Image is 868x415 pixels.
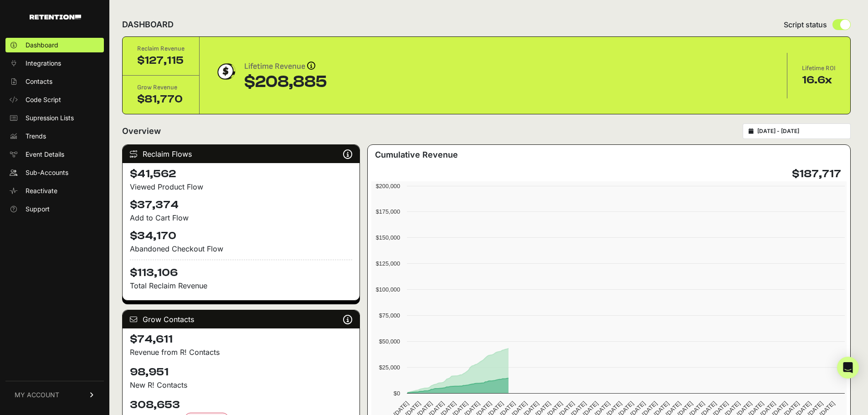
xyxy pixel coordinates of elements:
span: Trends [26,132,46,141]
a: Reactivate [5,184,104,198]
a: Integrations [5,56,104,71]
p: Total Reclaim Revenue [130,280,352,291]
text: $75,000 [379,312,400,319]
span: Supression Lists [26,113,74,123]
a: MY ACCOUNT [5,381,104,409]
h4: 308,653 [130,398,352,412]
h4: $113,106 [130,260,352,280]
div: Grow Revenue [137,83,185,92]
div: Reclaim Revenue [137,44,185,53]
div: Add to Cart Flow [130,212,352,223]
text: $0 [394,390,400,397]
text: $25,000 [379,364,400,371]
img: dollar-coin-05c43ed7efb7bc0c12610022525b4bbbb207c7efeef5aecc26f025e68dcafac9.png [214,60,237,83]
a: Trends [5,129,104,143]
div: $81,770 [137,92,185,107]
div: 16.6x [802,73,836,87]
a: Sub-Accounts [5,165,104,180]
h4: 98,951 [130,365,352,379]
span: Dashboard [26,41,58,50]
h3: Cumulative Revenue [375,149,458,161]
h4: $187,717 [792,167,841,181]
p: New R! Contacts [130,379,352,390]
div: Reclaim Flows [123,145,360,163]
div: $208,885 [244,73,327,91]
h4: $34,170 [130,229,352,243]
a: Support [5,202,104,216]
text: $175,000 [376,208,400,215]
div: $127,115 [137,53,185,68]
span: Sub-Accounts [26,168,68,177]
div: Lifetime ROI [802,64,836,73]
span: Contacts [26,77,52,86]
a: Supression Lists [5,111,104,125]
text: $150,000 [376,234,400,241]
div: Grow Contacts [123,310,360,328]
a: Event Details [5,147,104,162]
span: Script status [784,19,827,30]
h2: DASHBOARD [122,18,174,31]
text: $50,000 [379,338,400,345]
text: $200,000 [376,183,400,190]
span: Support [26,205,50,214]
div: Viewed Product Flow [130,181,352,192]
span: Reactivate [26,186,57,195]
h2: Overview [122,125,161,138]
div: Abandoned Checkout Flow [130,243,352,254]
span: Integrations [26,59,61,68]
text: $125,000 [376,260,400,267]
div: Lifetime Revenue [244,60,327,73]
span: Event Details [26,150,64,159]
a: Contacts [5,74,104,89]
span: MY ACCOUNT [15,390,59,400]
a: Code Script [5,92,104,107]
img: Retention.com [30,15,81,20]
p: Revenue from R! Contacts [130,347,352,358]
text: $100,000 [376,286,400,293]
h4: $74,611 [130,332,352,347]
a: Dashboard [5,38,104,52]
h4: $37,374 [130,198,352,212]
span: Code Script [26,95,61,104]
h4: $41,562 [130,167,352,181]
div: Open Intercom Messenger [837,357,859,379]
